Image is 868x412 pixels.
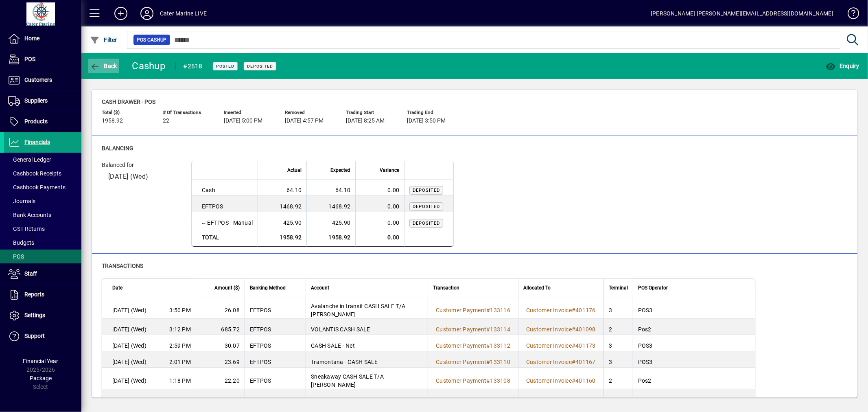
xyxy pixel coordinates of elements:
td: EFTPOS [192,196,258,212]
span: 1958.92 [102,118,123,124]
a: Cashbook Payments [4,180,81,194]
td: VOLANTIS CASH SALE [306,389,428,405]
span: Deposited [413,204,440,209]
span: General Ledger [8,156,51,163]
span: Customer Payment [436,377,486,384]
span: 1:06 PM [169,396,191,404]
span: # [486,359,490,365]
span: # [572,377,575,384]
td: POS3 [633,297,755,319]
span: 3:50 PM [169,306,191,314]
span: Customer Payment [436,397,486,403]
span: Actual [287,166,302,175]
span: Support [24,333,45,339]
span: Amount ($) [214,283,240,292]
td: 2 [603,319,633,335]
a: Budgets [4,236,81,250]
td: EFTPOS [245,389,306,405]
td: Pos2 [633,319,755,335]
a: Knowledge Base [842,2,858,28]
span: Customer Invoice [526,359,572,365]
td: 64.10 [306,180,355,196]
td: ~ EFTPOS - Manual [192,212,258,228]
td: Total [192,228,258,247]
td: 26.08 [196,297,245,319]
span: [DATE] (Wed) [112,306,146,314]
button: Enquiry [824,59,861,73]
span: 133108 [490,377,511,384]
td: Cash [192,180,258,196]
span: 133110 [490,359,511,365]
td: 3 [603,297,633,319]
div: Cashup [132,59,167,72]
span: Customer Invoice [526,397,572,403]
td: 0.00 [355,228,404,247]
td: Tramontana - CASH SALE [306,351,428,368]
a: Customer Invoice#401173 [523,341,599,350]
span: Suppliers [24,97,48,104]
td: EFTPOS [245,297,306,319]
span: [DATE] (Wed) [112,342,146,350]
span: [DATE] (Wed) [112,396,146,404]
td: Avalanche in transit CASH SALE T/A [PERSON_NAME] [306,297,428,319]
span: 401173 [575,342,596,349]
span: Trading end [407,110,456,115]
span: [DATE] 4:57 PM [285,118,324,124]
span: 401158 [575,397,596,403]
a: GST Returns [4,222,81,236]
a: Staff [4,264,81,284]
span: Customer Invoice [526,377,572,384]
a: General Ledger [4,153,81,167]
span: Transactions [102,263,143,269]
span: 133114 [490,326,511,333]
span: Deposited [413,188,440,193]
span: 401160 [575,377,596,384]
td: VOLANTIS CASH SALE [306,319,428,335]
td: 22.20 [196,368,245,389]
td: 30.07 [196,335,245,351]
span: POS Operator [638,283,668,292]
span: Customer Invoice [526,307,572,313]
td: 1958.92 [258,228,306,247]
span: Banking Method [250,283,286,292]
button: Add [108,6,134,21]
a: POS [4,49,81,70]
div: Cater Marine LIVE [160,7,207,20]
button: Back [88,59,119,73]
td: EFTPOS [245,335,306,351]
td: 1468.92 [306,196,355,212]
span: # [572,307,575,313]
span: Home [24,35,39,42]
span: 2:01 PM [169,358,191,366]
td: 425.90 [258,212,306,228]
span: Bank Accounts [8,212,51,218]
span: # of Transactions [163,110,212,115]
td: 23.69 [196,351,245,368]
a: Customer Payment#133106 [433,395,513,404]
span: Trading start [346,110,395,115]
span: GST Returns [8,226,45,232]
a: Customer Invoice#401167 [523,357,599,366]
td: 1468.92 [258,196,306,212]
span: Balancing [102,145,133,151]
span: Back [90,63,117,69]
a: Cashbook Receipts [4,167,81,180]
td: Sneakaway CASH SALE T/A [PERSON_NAME] [306,368,428,389]
a: Customer Invoice#401160 [523,376,599,385]
button: Filter [88,33,119,47]
td: 3 [603,389,633,405]
span: Variance [380,166,399,175]
a: Customers [4,70,81,90]
span: Allocated To [523,283,551,292]
span: 1:18 PM [169,377,191,385]
span: Filter [90,37,117,43]
td: 28.51 [196,389,245,405]
td: 64.10 [258,180,306,196]
span: Posted [216,64,234,69]
span: 133106 [490,397,511,403]
td: 3 [603,351,633,368]
span: POS [24,56,35,62]
a: Home [4,28,81,49]
span: [DATE] (Wed) [108,173,149,180]
a: Customer Invoice#401098 [523,325,599,334]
